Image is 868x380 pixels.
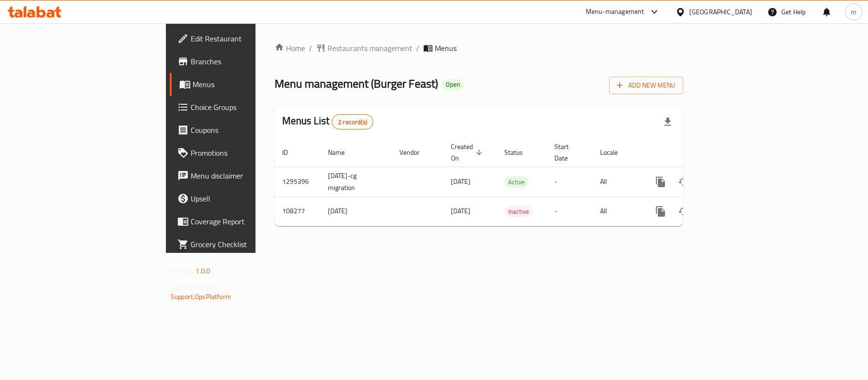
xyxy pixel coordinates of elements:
[191,124,303,136] span: Coupons
[504,176,529,188] div: Active
[170,233,311,256] a: Grocery Checklist
[504,177,529,188] span: Active
[191,101,303,113] span: Choice Groups
[435,42,457,54] span: Menus
[689,7,752,17] div: [GEOGRAPHIC_DATA]
[547,167,592,197] td: -
[504,206,533,217] span: Inactive
[592,167,642,197] td: All
[451,141,485,164] span: Created On
[170,50,311,73] a: Branches
[442,80,464,89] span: Open
[316,42,412,54] a: Restaurants management
[547,197,592,226] td: -
[442,79,464,90] div: Open
[191,170,303,181] span: Menu disclaimer
[609,77,683,94] button: Add New Menu
[320,197,392,226] td: [DATE]
[592,197,642,226] td: All
[649,170,672,193] button: more
[586,6,644,18] div: Menu-management
[642,138,748,167] th: Actions
[170,96,311,119] a: Choice Groups
[191,193,303,204] span: Upsell
[451,175,470,188] span: [DATE]
[191,147,303,159] span: Promotions
[170,73,311,96] a: Menus
[332,114,373,130] div: Total records count
[170,27,311,50] a: Edit Restaurant
[600,147,630,158] span: Locale
[320,167,392,197] td: [DATE]-cg migration
[554,141,581,164] span: Start Date
[617,80,675,91] span: Add New Menu
[451,205,470,217] span: [DATE]
[656,110,679,133] div: Export file
[275,42,683,54] nav: breadcrumb
[171,265,194,277] span: Version:
[170,119,311,141] a: Coupons
[282,147,300,158] span: ID
[191,216,303,227] span: Coverage Report
[672,200,695,223] button: Change Status
[193,79,303,90] span: Menus
[275,73,438,94] span: Menu management ( Burger Feast )
[399,147,432,158] span: Vendor
[191,56,303,67] span: Branches
[170,187,311,210] a: Upsell
[851,7,857,17] span: m
[672,170,695,193] button: Change Status
[195,265,210,277] span: 1.0.0
[328,147,357,158] span: Name
[171,281,214,293] span: Get support on:
[171,290,231,303] a: Support.OpsPlatform
[275,138,748,226] table: enhanced table
[282,114,373,130] h2: Menus List
[416,42,419,54] li: /
[649,200,672,223] button: more
[170,164,311,187] a: Menu disclaimer
[170,141,311,164] a: Promotions
[191,33,303,44] span: Edit Restaurant
[327,42,412,54] span: Restaurants management
[191,239,303,250] span: Grocery Checklist
[170,210,311,233] a: Coverage Report
[504,147,535,158] span: Status
[332,118,373,127] span: 2 record(s)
